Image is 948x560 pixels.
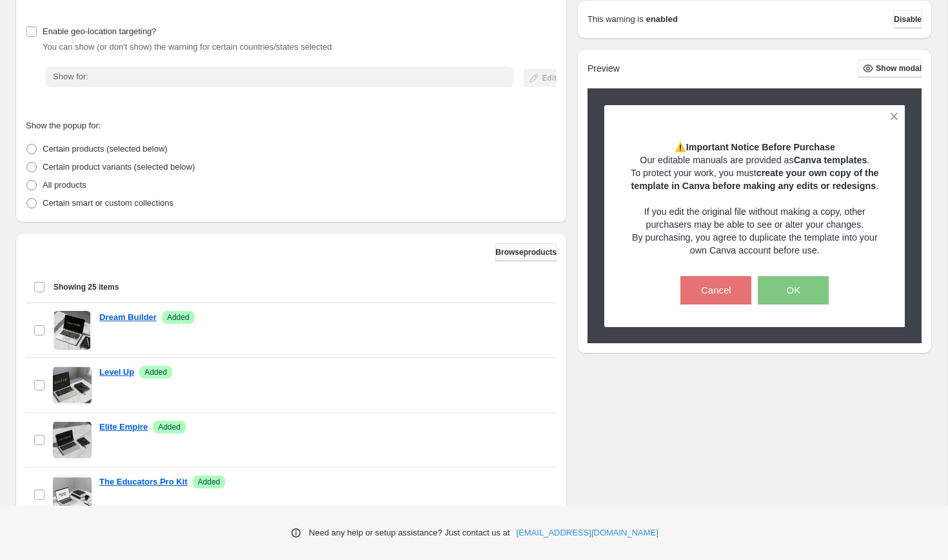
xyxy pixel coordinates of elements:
a: Dream Builder [99,311,157,324]
span: Browse products [495,247,557,257]
img: Elite Empire [53,422,92,457]
p: Our editable manuals are provided as . To protect your work, you must . [627,154,883,192]
p: ⚠️ [627,141,883,154]
p: Certain smart or custom collections [43,197,173,210]
span: Disable [894,14,922,25]
span: Certain product variants (selected below) [43,162,195,172]
img: The Educators Pro Kit [53,477,92,512]
span: Show modal [876,63,922,74]
span: Added [144,367,167,377]
h2: Preview [588,63,620,74]
a: The Educators Pro Kit [99,475,188,488]
button: Browseproducts [495,243,557,261]
span: Certain products (selected below) [43,144,168,154]
button: Disable [894,10,922,28]
p: All products [43,179,86,192]
span: Show for: [53,72,88,81]
img: Dream Builder [54,311,91,350]
span: Added [167,312,190,323]
button: Show modal [858,59,922,77]
p: This warning is [588,13,644,26]
strong: Canva templates [794,155,867,165]
span: Enable geo-location targeting? [43,26,156,36]
a: [EMAIL_ADDRESS][DOMAIN_NAME] [517,526,658,539]
span: Added [158,422,181,432]
button: OK [758,276,829,305]
strong: enabled [646,13,678,26]
strong: create your own copy of the template in Canva before making any edits or redesigns [631,168,878,191]
span: Added [198,477,221,487]
button: Cancel [680,276,751,305]
p: If you edit the original file without making a copy, other purchasers may be able to see or alter... [627,205,883,257]
span: Show the popup for: [26,121,101,130]
span: Showing 25 items [54,282,119,292]
a: Level Up [99,366,134,379]
span: You can show (or don't show) the warning for certain countries/states selected [43,42,332,52]
img: Level Up [53,367,92,403]
strong: Important Notice Before Purchase [686,142,835,152]
a: Elite Empire [99,421,148,434]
